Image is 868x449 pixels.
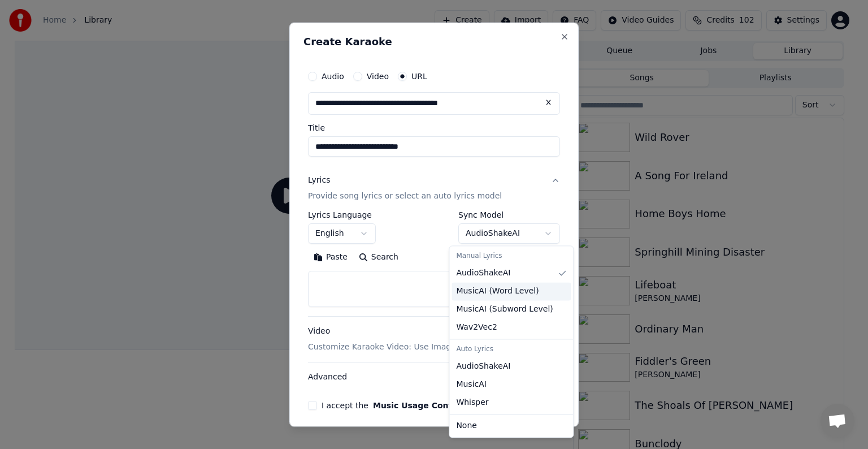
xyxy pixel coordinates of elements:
[456,286,539,297] span: MusicAI ( Word Level )
[456,379,487,390] span: MusicAI
[456,304,553,315] span: MusicAI ( Subword Level )
[456,267,510,279] span: AudioShakeAI
[456,420,477,431] span: None
[456,397,488,408] span: Whisper
[456,322,497,333] span: Wav2Vec2
[456,361,510,372] span: AudioShakeAI
[452,248,571,264] div: Manual Lyrics
[452,342,571,357] div: Auto Lyrics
